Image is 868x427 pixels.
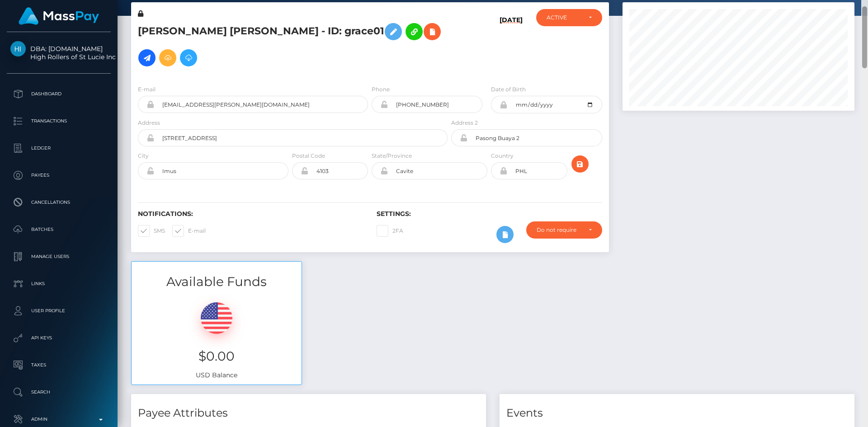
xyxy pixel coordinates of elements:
a: Initiate Payout [138,49,156,66]
div: Do not require [537,226,581,234]
a: User Profile [7,300,111,322]
p: Transactions [10,114,107,128]
a: Cancellations [7,191,111,214]
p: Ledger [10,141,107,155]
a: Payees [7,164,111,187]
div: USD Balance [132,291,302,385]
a: Batches [7,218,111,241]
a: Transactions [7,110,111,132]
label: Address 2 [451,119,478,127]
h6: Settings: [377,210,602,218]
h3: $0.00 [138,347,295,365]
button: Do not require [526,221,602,239]
div: ACTIVE [547,14,581,21]
p: Batches [10,223,107,236]
p: Cancellations [10,196,107,209]
label: SMS [138,225,165,237]
label: Phone [372,85,390,94]
a: API Keys [7,327,111,349]
button: ACTIVE [536,9,602,26]
p: API Keys [10,331,107,345]
label: State/Province [372,152,412,160]
p: Payees [10,169,107,182]
label: City [138,152,149,160]
h6: [DATE] [500,16,523,74]
a: Manage Users [7,245,111,268]
p: User Profile [10,304,107,318]
label: E-mail [172,225,206,237]
span: DBA: [DOMAIN_NAME] High Rollers of St Lucie Inc [7,45,111,61]
img: High Rollers of St Lucie Inc [10,41,26,56]
p: Links [10,277,107,291]
h5: [PERSON_NAME] [PERSON_NAME] - ID: grace01 [138,19,443,71]
label: Date of Birth [491,85,526,94]
a: Search [7,381,111,404]
h4: Payee Attributes [138,405,479,421]
label: Address [138,119,160,127]
img: MassPay Logo [19,7,99,25]
p: Taxes [10,358,107,372]
label: E-mail [138,85,156,94]
h3: Available Funds [132,273,302,291]
p: Search [10,385,107,399]
a: Ledger [7,137,111,160]
a: Links [7,272,111,295]
h6: Notifications: [138,210,363,218]
label: 2FA [377,225,403,237]
a: Taxes [7,354,111,376]
p: Admin [10,413,107,426]
p: Manage Users [10,250,107,263]
h4: Events [506,405,848,421]
label: Country [491,152,514,160]
p: Dashboard [10,87,107,101]
a: Dashboard [7,83,111,105]
img: USD.png [201,302,232,334]
label: Postal Code [292,152,325,160]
